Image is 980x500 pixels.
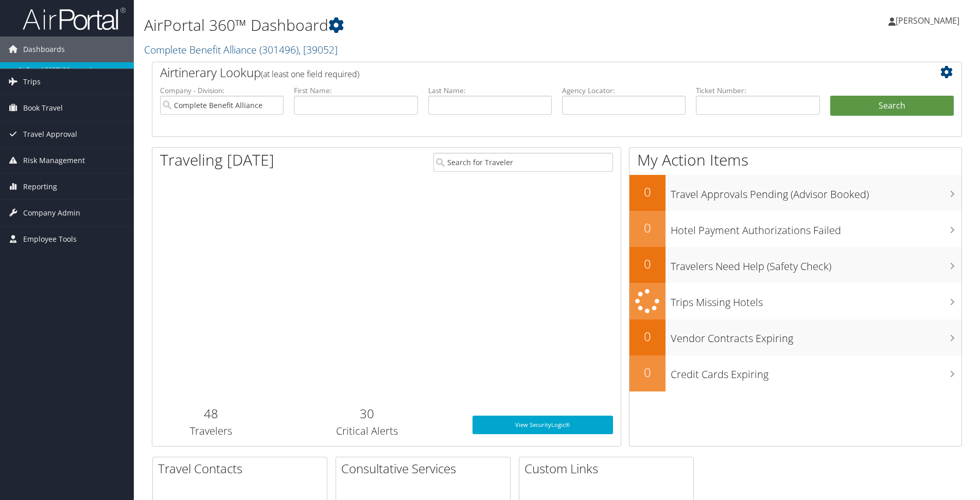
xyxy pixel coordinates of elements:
[23,226,77,252] span: Employee Tools
[259,43,299,57] span: ( 301496 )
[144,14,694,36] h1: AirPortal 360™ Dashboard
[294,85,417,96] label: First Name:
[23,37,65,62] span: Dashboards
[671,326,961,346] h3: Vendor Contracts Expiring
[23,69,41,95] span: Trips
[158,460,327,477] h2: Travel Contacts
[629,247,961,283] a: 0Travelers Need Help (Safety Check)
[23,200,80,226] span: Company Admin
[562,85,686,96] label: Agency Locator:
[629,219,666,237] h2: 0
[629,183,666,201] h2: 0
[629,283,961,319] a: Trips Missing Hotels
[671,218,961,238] h3: Hotel Payment Authorizations Failed
[524,460,693,477] h2: Custom Links
[472,416,613,434] a: View SecurityLogic®
[629,255,666,273] h2: 0
[23,148,85,173] span: Risk Management
[671,362,961,382] h3: Credit Cards Expiring
[888,5,970,36] a: [PERSON_NAME]
[23,7,126,31] img: airportal-logo.png
[160,64,886,81] h2: Airtinerary Lookup
[433,153,613,172] input: Search for Traveler
[277,405,457,422] h2: 30
[261,68,359,80] span: (at least one field required)
[629,319,961,355] a: 0Vendor Contracts Expiring
[160,149,274,171] h1: Traveling [DATE]
[160,85,284,96] label: Company - Division:
[629,175,961,211] a: 0Travel Approvals Pending (Advisor Booked)
[671,290,961,310] h3: Trips Missing Hotels
[629,328,666,345] h2: 0
[830,96,954,116] button: Search
[23,121,77,147] span: Travel Approval
[23,95,63,121] span: Book Travel
[428,85,552,96] label: Last Name:
[341,460,510,477] h2: Consultative Services
[696,85,819,96] label: Ticket Number:
[23,174,57,200] span: Reporting
[629,211,961,247] a: 0Hotel Payment Authorizations Failed
[671,254,961,274] h3: Travelers Need Help (Safety Check)
[277,424,457,438] h3: Critical Alerts
[144,43,338,57] a: Complete Benefit Alliance
[299,43,338,57] span: , [ 39052 ]
[629,149,961,171] h1: My Action Items
[629,364,666,381] h2: 0
[896,15,959,26] span: [PERSON_NAME]
[160,424,261,438] h3: Travelers
[629,355,961,391] a: 0Credit Cards Expiring
[671,182,961,202] h3: Travel Approvals Pending (Advisor Booked)
[160,405,261,422] h2: 48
